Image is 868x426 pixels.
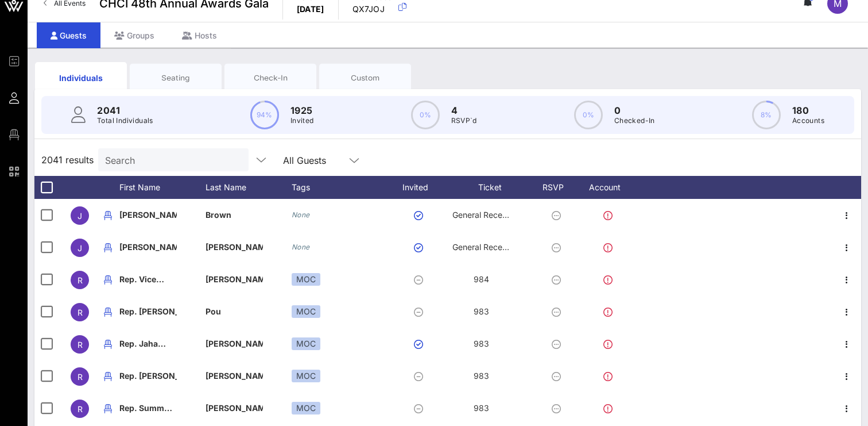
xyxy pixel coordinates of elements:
[292,273,320,286] div: MOC
[474,306,489,316] span: 983
[474,371,489,381] span: 983
[328,72,402,83] div: Custom
[792,115,824,126] p: Accounts
[100,22,168,48] div: Groups
[206,199,263,231] p: Brown
[119,360,177,392] p: Rep. [PERSON_NAME]…
[206,231,263,263] p: [PERSON_NAME]
[276,148,368,171] div: All Guests
[119,231,177,263] p: [PERSON_NAME]
[297,3,324,15] p: [DATE]
[206,360,263,392] p: [PERSON_NAME]
[206,295,263,328] p: Pou
[119,295,177,328] p: Rep. [PERSON_NAME]…
[206,392,263,424] p: [PERSON_NAME]
[792,103,824,117] p: 180
[77,243,82,253] span: J
[77,211,82,221] span: J
[614,115,655,126] p: Checked-In
[290,115,314,126] p: Invited
[206,176,292,199] div: Last Name
[474,339,489,348] span: 983
[77,275,83,285] span: R
[452,242,521,252] span: General Reception
[41,153,94,167] span: 2041 results
[119,199,177,231] p: [PERSON_NAME]
[290,103,314,117] p: 1925
[451,103,477,117] p: 4
[292,210,310,219] i: None
[97,115,153,126] p: Total Individuals
[474,403,489,413] span: 983
[474,274,489,284] span: 984
[206,263,263,295] p: [PERSON_NAME]
[352,3,392,15] p: QX7JOJ
[292,243,310,251] i: None
[119,176,206,199] div: First Name
[44,72,118,84] div: Individuals
[168,22,231,48] div: Hosts
[292,305,320,318] div: MOC
[452,176,538,199] div: Ticket
[579,176,642,199] div: Account
[233,72,308,83] div: Check-In
[614,103,655,117] p: 0
[77,340,83,350] span: R
[451,115,477,126] p: RSVP`d
[292,176,389,199] div: Tags
[77,404,83,414] span: R
[119,263,177,295] p: Rep. Vice…
[538,176,579,199] div: RSVP
[97,103,153,117] p: 2041
[283,155,326,166] div: All Guests
[138,72,213,83] div: Seating
[292,402,320,415] div: MOC
[37,22,100,48] div: Guests
[206,328,263,360] p: [PERSON_NAME]
[292,337,320,350] div: MOC
[77,372,83,382] span: R
[119,328,177,360] p: Rep. Jaha…
[389,176,452,199] div: Invited
[77,308,83,317] span: R
[119,392,177,424] p: Rep. Summ…
[292,370,320,382] div: MOC
[452,210,521,220] span: General Reception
